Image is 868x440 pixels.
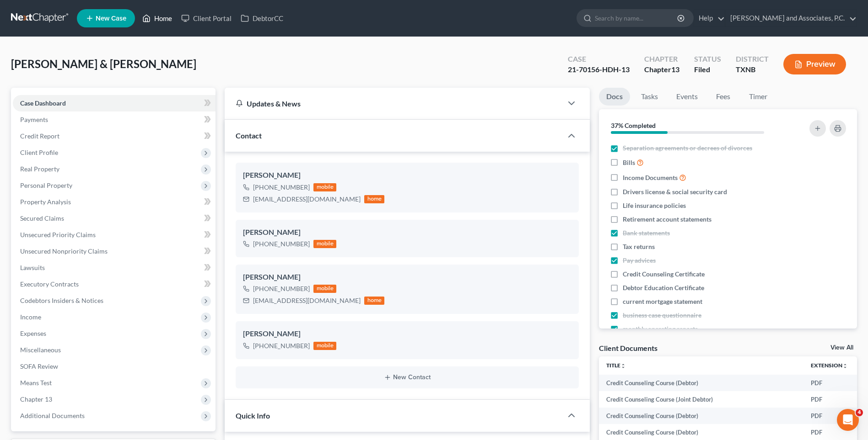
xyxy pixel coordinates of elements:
[243,374,571,381] button: New Contact
[13,227,216,243] a: Unsecured Priority Claims
[20,297,103,304] span: Codebtors Insiders & Notices
[236,99,551,108] div: Updates & News
[623,158,635,167] span: Bills
[13,243,216,260] a: Unsecured Nonpriority Claims
[313,183,336,191] div: mobile
[13,128,216,144] a: Credit Report
[644,64,679,75] div: Chapter
[623,256,656,265] span: Pay advices
[20,231,96,239] span: Unsecured Priority Claims
[694,64,721,75] div: Filed
[20,395,52,403] span: Chapter 13
[20,116,48,123] span: Payments
[599,88,630,106] a: Docs
[96,15,126,22] span: New Case
[726,10,857,27] a: [PERSON_NAME] and Associates, P.C.
[599,408,803,424] td: Credit Counseling Course (Debtor)
[599,343,658,353] div: Client Documents
[623,283,704,292] span: Debtor Education Certificate
[20,181,72,189] span: Personal Property
[313,285,336,293] div: mobile
[13,95,216,111] a: Case Dashboard
[644,54,679,64] div: Chapter
[736,54,769,64] div: District
[694,10,725,27] a: Help
[236,10,288,27] a: DebtorCC
[669,88,705,106] a: Events
[568,64,630,75] div: 21-70156-HDH-13
[13,210,216,227] a: Secured Claims
[253,296,361,305] div: [EMAIL_ADDRESS][DOMAIN_NAME]
[623,297,702,306] span: current mortgage statement
[243,329,571,339] div: [PERSON_NAME]
[830,345,853,351] a: View All
[623,215,712,224] span: Retirement account statements
[20,379,52,387] span: Means Test
[620,363,626,369] i: unfold_more
[709,88,738,106] a: Fees
[623,187,727,196] span: Drivers license & social security card
[803,391,855,408] td: PDF
[803,408,855,424] td: PDF
[20,148,58,156] span: Client Profile
[623,242,655,251] span: Tax returns
[623,311,701,320] span: business case questionnaire
[243,170,571,181] div: [PERSON_NAME]
[803,375,855,391] td: PDF
[177,10,236,27] a: Client Portal
[13,111,216,128] a: Payments
[13,260,216,276] a: Lawsuits
[623,173,678,182] span: Income Documents
[20,329,46,337] span: Expenses
[856,409,863,416] span: 4
[243,227,571,238] div: [PERSON_NAME]
[20,247,108,255] span: Unsecured Nonpriority Claims
[20,362,58,370] span: SOFA Review
[20,313,41,321] span: Income
[736,64,769,75] div: TXNB
[313,240,336,248] div: mobile
[599,391,803,408] td: Credit Counseling Course (Joint Debtor)
[623,270,705,279] span: Credit Counseling Certificate
[253,341,310,350] div: [PHONE_NUMBER]
[623,143,752,153] span: Separation agreements or decrees of divorces
[742,88,775,106] a: Timer
[783,54,846,74] button: Preview
[599,375,803,391] td: Credit Counseling Course (Debtor)
[634,88,665,106] a: Tasks
[20,412,85,419] span: Additional Documents
[837,409,859,431] iframe: Intercom live chat
[611,122,656,129] strong: 37% Completed
[138,10,177,27] a: Home
[364,297,384,305] div: home
[253,183,310,192] div: [PHONE_NUMBER]
[13,358,216,375] a: SOFA Review
[623,201,686,210] span: Life insurance policies
[595,10,679,27] input: Search by name...
[842,363,848,369] i: unfold_more
[13,276,216,292] a: Executory Contracts
[20,132,59,140] span: Credit Report
[811,362,848,369] a: Extensionunfold_more
[253,195,361,204] div: [EMAIL_ADDRESS][DOMAIN_NAME]
[253,239,310,249] div: [PHONE_NUMBER]
[671,65,679,74] span: 13
[568,54,630,64] div: Case
[20,165,59,173] span: Real Property
[623,228,670,238] span: Bank statements
[13,194,216,210] a: Property Analysis
[606,362,626,369] a: Titleunfold_more
[236,411,270,420] span: Quick Info
[694,54,721,64] div: Status
[11,57,196,70] span: [PERSON_NAME] & [PERSON_NAME]
[20,264,45,271] span: Lawsuits
[313,342,336,350] div: mobile
[253,284,310,293] div: [PHONE_NUMBER]
[623,324,698,334] span: monthly operating reports
[20,214,64,222] span: Secured Claims
[20,280,79,288] span: Executory Contracts
[20,99,66,107] span: Case Dashboard
[243,272,571,283] div: [PERSON_NAME]
[20,198,71,206] span: Property Analysis
[20,346,61,354] span: Miscellaneous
